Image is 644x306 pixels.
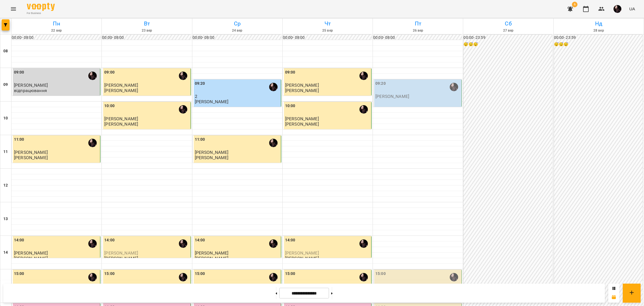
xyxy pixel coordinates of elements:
label: 14:00 [104,237,115,243]
img: Анастасія Абрамова [269,83,278,91]
label: 14:00 [285,237,295,243]
h6: 😴😴😴 [554,41,643,48]
span: UA [629,6,635,12]
p: відпрацювання [14,88,47,93]
label: 10:00 [285,103,295,109]
span: [PERSON_NAME] [14,83,48,88]
h6: Пт [374,19,462,28]
h6: 11 [3,149,8,155]
img: Анастасія Абрамова [88,139,97,147]
p: [PERSON_NAME] [285,122,319,126]
label: 15:00 [195,271,205,277]
span: [PERSON_NAME] [104,116,138,121]
h6: 13 [3,216,8,222]
div: Анастасія Абрамова [359,239,368,248]
img: Анастасія Абрамова [450,273,458,281]
h6: 12 [3,182,8,189]
span: [PERSON_NAME] [14,150,48,155]
h6: 08 [3,48,8,54]
p: [PERSON_NAME] [285,256,319,261]
span: [PERSON_NAME] [285,250,319,256]
img: Анастасія Абрамова [269,239,278,248]
h6: 10 [3,115,8,121]
h6: Сб [464,19,552,28]
h6: Вт [103,19,191,28]
h6: 25 вер [283,28,372,33]
div: Анастасія Абрамова [179,105,187,114]
h6: Чт [283,19,372,28]
label: 09:20 [375,81,386,87]
p: [PERSON_NAME] [195,256,229,261]
img: Анастасія Абрамова [359,273,368,281]
p: [PERSON_NAME] [14,155,48,160]
img: Voopty Logo [27,3,55,11]
label: 09:00 [104,69,115,76]
div: Анастасія Абрамова [88,72,97,80]
h6: 00:00 - 23:59 [463,35,552,41]
label: 09:20 [195,81,205,87]
p: 2 [195,94,280,99]
img: Анастасія Абрамова [179,273,187,281]
img: Анастасія Абрамова [359,105,368,114]
h6: 23 вер [103,28,191,33]
h6: Пн [12,19,101,28]
span: For Business [27,11,55,15]
label: 15:00 [375,271,386,277]
img: Анастасія Абрамова [359,72,368,80]
h6: 00:00 - 08:00 [12,35,100,41]
img: Анастасія Абрамова [269,273,278,281]
img: Анастасія Абрамова [88,239,97,248]
span: [PERSON_NAME] [14,250,48,256]
p: [PERSON_NAME] [195,155,229,160]
img: c92daf42e94a56623d94c35acff0251f.jpg [614,5,621,13]
h6: 26 вер [374,28,462,33]
h6: 00:00 - 08:00 [102,35,191,41]
label: 15:00 [14,271,24,277]
label: 15:00 [285,271,295,277]
label: 09:00 [14,69,24,76]
h6: 00:00 - 08:00 [283,35,371,41]
span: [PERSON_NAME] [195,250,229,256]
span: [PERSON_NAME] [285,83,319,88]
h6: 28 вер [555,28,643,33]
h6: 22 вер [12,28,101,33]
p: [PERSON_NAME] [104,256,138,261]
label: 11:00 [14,136,24,143]
label: 10:00 [104,103,115,109]
label: 11:00 [195,136,205,143]
span: [PERSON_NAME] [104,83,138,88]
span: [PERSON_NAME] [104,250,138,256]
label: 09:00 [285,69,295,76]
h6: Ср [193,19,281,28]
button: Menu [7,2,20,16]
span: 6 [572,2,577,7]
img: Анастасія Абрамова [88,273,97,281]
img: Анастасія Абрамова [179,72,187,80]
label: 14:00 [14,237,24,243]
label: 15:00 [104,271,115,277]
span: [PERSON_NAME] [285,116,319,121]
img: Анастасія Абрамова [269,139,278,147]
p: [PERSON_NAME] [14,256,48,261]
h6: 14 [3,249,8,256]
img: Анастасія Абрамова [179,239,187,248]
p: [PERSON_NAME] [285,88,319,93]
p: [PERSON_NAME] [195,99,229,104]
p: [PERSON_NAME] [104,122,138,126]
h6: 😴😴😴 [463,41,552,48]
span: [PERSON_NAME] [195,150,229,155]
img: Анастасія Абрамова [450,83,458,91]
h6: Нд [555,19,643,28]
